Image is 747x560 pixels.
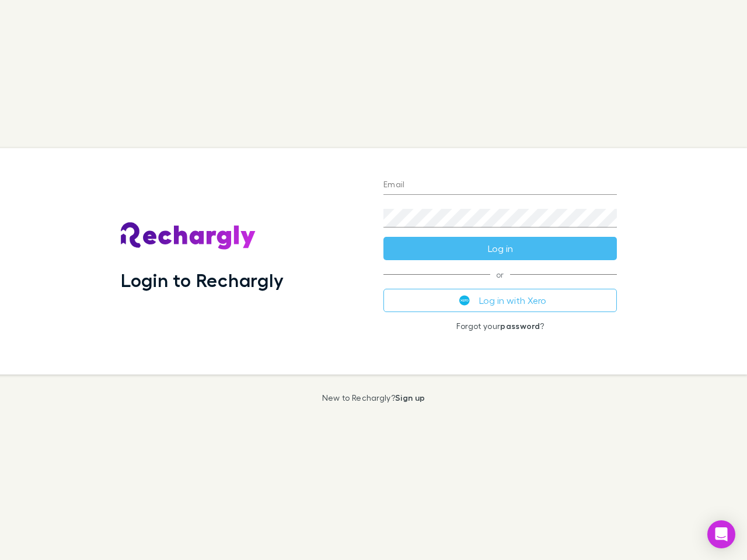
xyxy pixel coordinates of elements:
a: Sign up [395,393,425,402]
div: Open Intercom Messenger [707,520,735,548]
p: Forgot your ? [383,321,617,331]
p: New to Rechargly? [322,393,425,402]
a: password [500,321,540,331]
img: Xero's logo [459,295,470,306]
img: Rechargly's Logo [121,222,256,250]
button: Log in with Xero [383,289,617,312]
span: or [383,274,617,275]
h1: Login to Rechargly [121,269,284,291]
button: Log in [383,237,617,260]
